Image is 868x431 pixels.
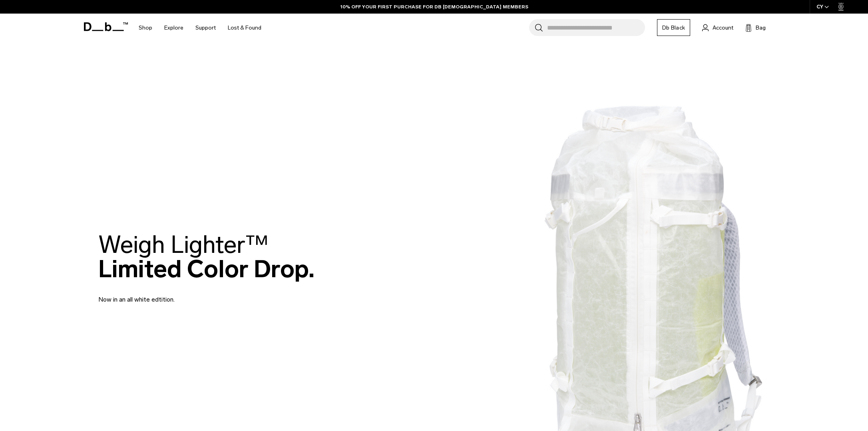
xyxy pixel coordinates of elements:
[98,232,315,281] h2: Limited Color Drop.
[713,24,733,32] span: Account
[340,3,528,10] a: 10% OFF YOUR FIRST PURCHASE FOR DB [DEMOGRAPHIC_DATA] MEMBERS
[657,19,690,36] a: Db Black
[164,14,183,42] a: Explore
[139,14,152,42] a: Shop
[228,14,261,42] a: Lost & Found
[702,23,733,32] a: Account
[756,24,766,32] span: Bag
[98,285,290,304] p: Now in an all white edtition.
[98,230,269,259] span: Weigh Lighter™
[745,23,766,32] button: Bag
[133,14,267,42] nav: Main Navigation
[195,14,216,42] a: Support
